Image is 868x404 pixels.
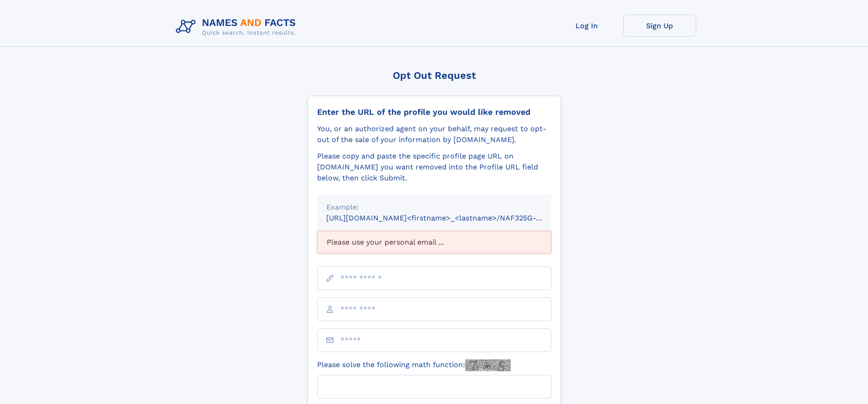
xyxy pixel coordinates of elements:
a: Log In [550,15,623,37]
img: Logo Names and Facts [172,15,303,39]
a: Sign Up [623,15,696,37]
label: Please solve the following math function: [317,359,511,371]
div: You, or an authorized agent on your behalf, may request to opt-out of the sale of your informatio... [317,123,551,145]
div: Please copy and paste the specific profile page URL on [DOMAIN_NAME] you want removed into the Pr... [317,151,551,184]
div: Example: [326,202,542,213]
small: [URL][DOMAIN_NAME]<firstname>_<lastname>/NAF325G-xxxxxxxx [326,214,569,222]
div: Please use your personal email ... [317,231,551,254]
div: Enter the URL of the profile you would like removed [317,107,551,117]
div: Opt Out Request [308,70,561,81]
